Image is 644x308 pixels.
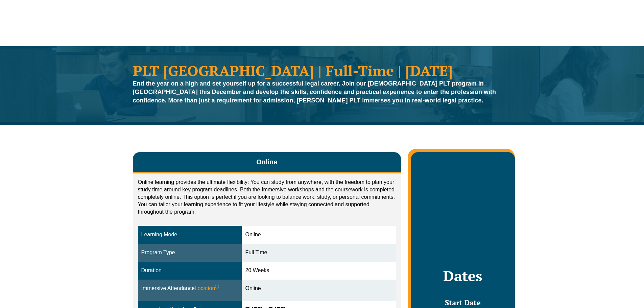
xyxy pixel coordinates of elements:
[245,285,392,292] div: Online
[215,284,219,289] sup: ⓘ
[195,285,219,292] span: Location
[256,157,277,167] span: Online
[141,285,239,292] div: Immersive Attendance
[141,249,239,257] div: Program Type
[245,267,392,275] div: 20 Weeks
[245,249,392,257] div: Full Time
[141,267,239,275] div: Duration
[245,231,392,239] div: Online
[133,80,496,104] strong: End the year on a high and set yourself up for a successful legal career. Join our [DEMOGRAPHIC_D...
[141,231,239,239] div: Learning Mode
[445,298,481,307] span: Start Date
[133,63,511,78] h1: PLT [GEOGRAPHIC_DATA] | Full-Time | [DATE]
[138,179,396,216] p: Online learning provides the ultimate flexibility: You can study from anywhere, with the freedom ...
[418,267,508,284] h2: Dates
